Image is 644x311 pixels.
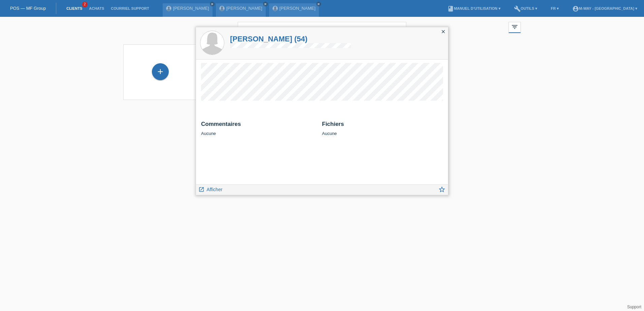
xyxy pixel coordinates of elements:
[86,6,107,10] a: Achats
[198,185,222,193] a: launch Afficher
[264,2,267,6] i: close
[316,2,321,6] a: close
[441,29,446,34] i: close
[230,35,351,43] a: [PERSON_NAME] (54)
[438,186,446,193] i: star_border
[107,6,152,10] a: Courriel Support
[569,6,641,10] a: account_circlem-way - [GEOGRAPHIC_DATA] ▾
[238,22,406,38] input: Recherche...
[201,121,317,136] div: Aucune
[511,6,541,10] a: buildOutils ▾
[514,5,521,12] i: build
[263,2,268,6] a: close
[511,23,518,31] i: filter_list
[206,187,222,192] span: Afficher
[82,2,88,7] span: 2
[173,6,209,11] a: [PERSON_NAME]
[627,305,641,309] a: Support
[280,6,316,11] a: [PERSON_NAME]
[444,6,504,10] a: bookManuel d’utilisation ▾
[572,5,579,12] i: account_circle
[201,121,317,131] h2: Commentaires
[317,2,320,6] i: close
[152,66,168,77] div: Enregistrer le client
[322,121,443,131] h2: Fichiers
[395,26,403,34] i: close
[10,6,46,11] a: POS — MF Group
[63,6,86,10] a: Clients
[447,5,454,12] i: book
[210,2,215,6] a: close
[547,6,562,10] a: FR ▾
[438,186,446,195] a: star_border
[198,186,204,193] i: launch
[226,6,262,11] a: [PERSON_NAME]
[211,2,214,6] i: close
[322,121,443,136] div: Aucune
